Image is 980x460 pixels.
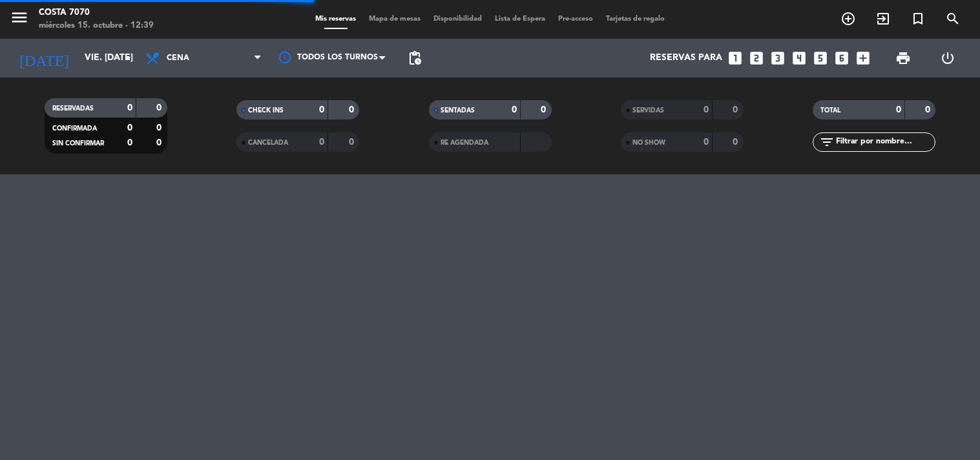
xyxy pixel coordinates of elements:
span: SIN CONFIRMAR [52,140,104,147]
strong: 0 [541,105,548,114]
strong: 0 [127,138,132,147]
span: Mapa de mesas [362,16,427,23]
i: [DATE] [10,44,78,72]
span: CHECK INS [248,107,284,114]
i: turned_in_not [910,11,926,26]
span: Cena [167,54,189,63]
strong: 0 [925,105,933,114]
strong: 0 [733,105,740,114]
div: Costa 7070 [39,6,154,19]
i: arrow_drop_down [120,50,136,66]
strong: 0 [127,123,132,132]
i: power_settings_new [940,50,955,66]
input: Filtrar por nombre... [835,135,935,149]
span: pending_actions [407,50,422,66]
strong: 0 [896,105,901,114]
span: Lista de Espera [488,16,552,23]
strong: 0 [733,138,740,147]
i: exit_to_app [875,11,891,26]
span: Pre-acceso [552,16,599,23]
span: SERVIDAS [632,107,664,114]
i: menu [10,8,29,27]
span: Tarjetas de regalo [599,16,671,23]
div: miércoles 15. octubre - 12:39 [39,19,154,32]
strong: 0 [349,138,357,147]
strong: 0 [156,138,164,147]
span: Mis reservas [309,16,362,23]
button: menu [10,8,29,32]
i: looks_4 [791,50,808,67]
span: RE AGENDADA [441,140,488,146]
span: Reservas para [650,53,722,63]
span: Disponibilidad [427,16,488,23]
i: looks_3 [769,50,786,67]
i: search [945,11,961,26]
strong: 0 [704,105,709,114]
strong: 0 [156,123,164,132]
strong: 0 [319,105,324,114]
i: add_circle_outline [840,11,856,26]
strong: 0 [349,105,357,114]
span: RESERVADAS [52,105,94,112]
span: SENTADAS [441,107,475,114]
span: print [895,50,911,66]
span: CANCELADA [248,140,288,146]
span: TOTAL [820,107,840,114]
i: add_box [855,50,871,67]
i: looks_6 [833,50,850,67]
strong: 0 [319,138,324,147]
div: LOG OUT [926,39,970,78]
strong: 0 [704,138,709,147]
strong: 0 [156,103,164,112]
strong: 0 [127,103,132,112]
i: looks_one [727,50,744,67]
strong: 0 [512,105,517,114]
i: looks_5 [812,50,829,67]
span: CONFIRMADA [52,125,97,132]
i: looks_two [748,50,765,67]
span: NO SHOW [632,140,665,146]
i: filter_list [819,134,835,150]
